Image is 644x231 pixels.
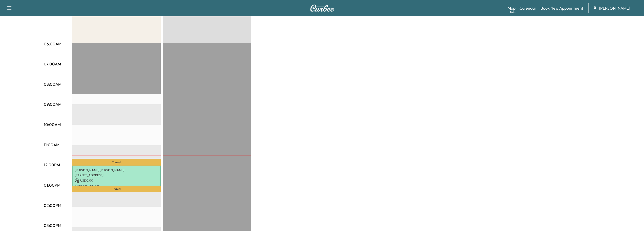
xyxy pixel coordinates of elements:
[75,184,158,188] p: 12:00 pm - 1:00 pm
[44,41,61,47] p: 06:00AM
[44,222,61,228] p: 03:00PM
[44,162,60,168] p: 12:00PM
[508,5,515,11] a: MapBeta
[310,5,334,12] img: Curbee Logo
[75,173,158,177] p: [STREET_ADDRESS]
[541,5,583,11] a: Book New Appointment
[72,186,161,192] p: Travel
[44,101,61,107] p: 09:00AM
[44,61,61,67] p: 07:00AM
[75,168,158,172] p: [PERSON_NAME] [PERSON_NAME]
[44,182,60,188] p: 01:00PM
[44,81,61,87] p: 08:00AM
[599,5,630,11] span: [PERSON_NAME]
[44,142,59,148] p: 11:00AM
[44,121,61,128] p: 10:00AM
[72,159,161,166] p: Travel
[44,202,61,208] p: 02:00PM
[520,5,536,11] a: Calendar
[75,178,158,183] p: USD 0.00
[510,10,515,14] div: Beta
